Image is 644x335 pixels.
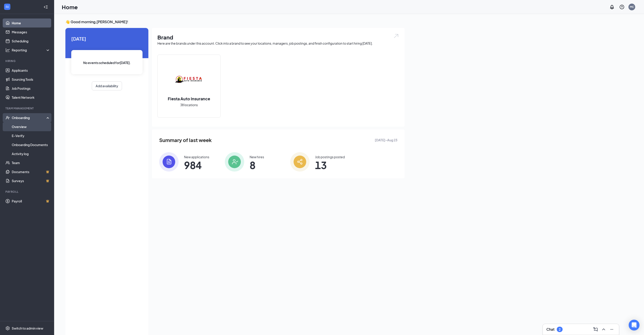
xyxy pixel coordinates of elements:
[290,152,310,172] img: icon
[12,176,50,185] a: SurveysCrown
[62,3,78,11] h1: Home
[375,138,397,142] span: [DATE] - Aug 23
[315,161,345,169] span: 13
[5,106,49,110] div: Team Management
[5,59,49,63] div: Hiring
[12,66,50,75] a: Applicants
[593,327,598,332] svg: ComposeMessage
[250,161,264,169] span: 8
[5,190,49,194] div: Payroll
[12,37,50,46] a: Scheduling
[12,197,50,206] a: PayrollCrown
[92,81,122,90] button: Add availability
[159,152,179,172] img: icon
[393,33,399,39] img: open.6027fd2a22e1237b5b06.svg
[12,93,50,102] a: Talent Network
[12,18,50,28] a: Home
[12,158,50,167] a: Team
[609,327,614,332] svg: Minimize
[184,155,209,159] div: New applications
[12,140,50,149] a: Onboarding Documents
[609,4,615,10] svg: Notifications
[71,35,143,42] span: [DATE]
[5,48,10,52] svg: Analysis
[601,327,606,332] svg: ChevronUp
[12,115,46,120] div: Onboarding
[315,155,345,159] div: Job postings posted
[163,96,215,101] h2: Fiesta Auto Insurance
[225,152,244,172] img: icon
[630,5,634,9] div: MC
[608,326,615,333] button: Minimize
[65,19,405,24] h3: 👋 Good morning, [PERSON_NAME] !
[157,33,399,41] h1: Brand
[12,48,51,52] div: Reporting
[559,328,561,331] div: 2
[546,327,554,332] h3: Chat
[44,5,48,9] svg: Collapse
[12,122,50,131] a: Overview
[180,102,198,107] span: 38 locations
[592,326,599,333] button: ComposeMessage
[12,131,50,140] a: E-Verify
[250,155,264,159] div: New hires
[12,167,50,176] a: DocumentsCrown
[159,136,212,144] span: Summary of last week
[12,84,50,93] a: Job Postings
[175,65,203,94] img: Fiesta Auto Insurance
[629,320,639,330] div: Open Intercom Messenger
[12,326,43,330] div: Switch to admin view
[12,75,50,84] a: Sourcing Tools
[83,60,131,65] span: No events scheduled for [DATE] .
[12,28,50,37] a: Messages
[5,5,9,9] svg: WorkstreamLogo
[184,161,209,169] span: 984
[619,4,625,10] svg: QuestionInfo
[5,115,10,120] svg: UserCheck
[600,326,607,333] button: ChevronUp
[12,149,50,158] a: Activity log
[157,41,399,46] div: Here are the brands under this account. Click into a brand to see your locations, managers, job p...
[5,326,10,330] svg: Settings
